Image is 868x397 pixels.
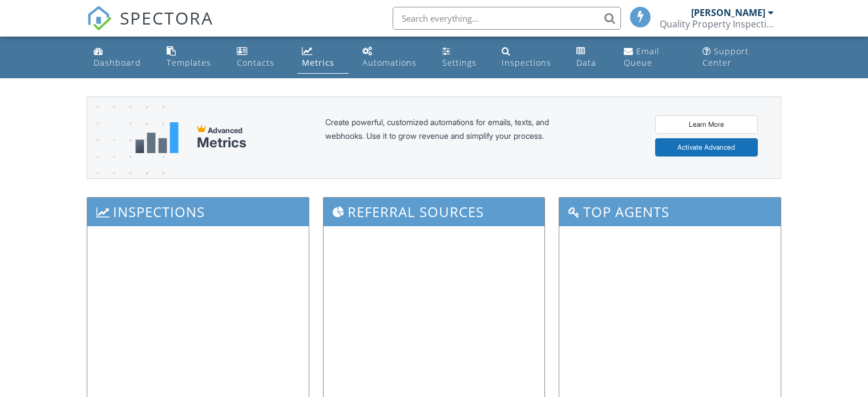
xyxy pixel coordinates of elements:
[162,41,223,74] a: Templates
[572,41,610,74] a: Data
[358,41,429,74] a: Automations (Basic)
[297,41,349,74] a: Metrics
[325,115,576,160] div: Create powerful, customized automations for emails, texts, and webhooks. Use it to grow revenue a...
[87,198,309,226] h3: Inspections
[691,7,765,18] div: [PERSON_NAME]
[497,41,563,74] a: Inspections
[135,122,179,153] img: metrics-aadfce2e17a16c02574e7fc40e4d6b8174baaf19895a402c862ea781aae8ef5b.svg
[302,57,334,68] div: Metrics
[89,41,153,74] a: Dashboard
[655,115,758,134] a: Learn More
[87,6,112,31] img: The Best Home Inspection Software - Spectora
[442,57,477,68] div: Settings
[660,18,774,30] div: Quality Property Inspections LLC
[624,46,659,68] div: Email Queue
[232,41,288,74] a: Contacts
[698,41,778,74] a: Support Center
[87,97,164,223] img: advanced-banner-bg-f6ff0eecfa0ee76150a1dea9fec4b49f333892f74bc19f1b897a312d7a1b2ff3.png
[197,135,247,151] div: Metrics
[167,57,211,68] div: Templates
[208,126,243,135] span: Advanced
[120,6,213,30] span: SPECTORA
[393,7,621,30] input: Search everything...
[94,57,141,68] div: Dashboard
[237,57,274,68] div: Contacts
[559,198,781,226] h3: Top Agents
[362,57,417,68] div: Automations
[619,41,689,74] a: Email Queue
[703,46,749,68] div: Support Center
[438,41,488,74] a: Settings
[324,198,545,226] h3: Referral Sources
[655,138,758,157] a: Activate Advanced
[502,57,551,68] div: Inspections
[87,15,213,39] a: SPECTORA
[576,57,596,68] div: Data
